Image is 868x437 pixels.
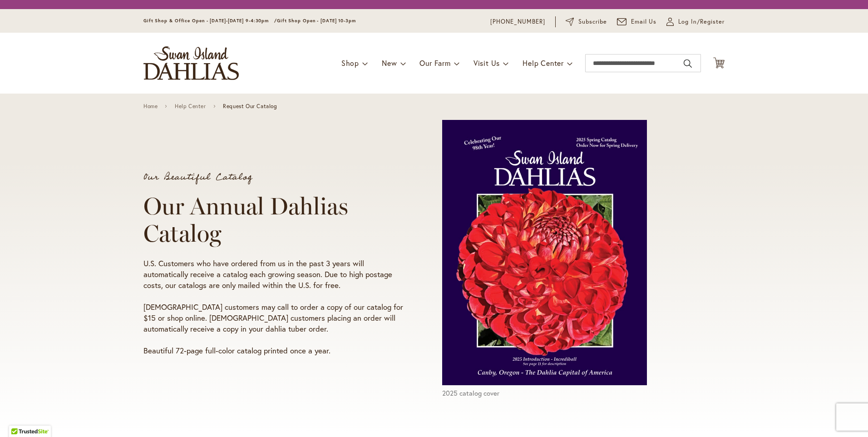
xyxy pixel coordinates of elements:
[143,258,408,291] p: U.S. Customers who have ordered from us in the past 3 years will automatically receive a catalog ...
[175,103,206,109] a: Help Center
[566,17,607,26] a: Subscribe
[382,58,397,68] span: New
[523,58,564,68] span: Help Center
[143,103,158,109] a: Home
[143,173,408,182] p: Our Beautiful Catalog
[442,120,647,385] img: 2025 catalog cover
[341,58,359,68] span: Shop
[684,56,692,71] button: Search
[143,345,408,356] p: Beautiful 72-page full-color catalog printed once a year.
[143,18,277,24] span: Gift Shop & Office Open - [DATE]-[DATE] 9-4:30pm /
[578,17,607,26] span: Subscribe
[666,17,725,26] a: Log In/Register
[617,17,657,26] a: Email Us
[678,17,725,26] span: Log In/Register
[223,103,277,109] span: Request Our Catalog
[442,388,725,398] figcaption: 2025 catalog cover
[473,58,500,68] span: Visit Us
[490,17,545,26] a: [PHONE_NUMBER]
[419,58,450,68] span: Our Farm
[143,302,408,334] p: [DEMOGRAPHIC_DATA] customers may call to order a copy of our catalog for $15 or shop online. [DEM...
[143,46,239,80] a: store logo
[631,17,657,26] span: Email Us
[277,18,356,24] span: Gift Shop Open - [DATE] 10-3pm
[143,193,408,247] h1: Our Annual Dahlias Catalog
